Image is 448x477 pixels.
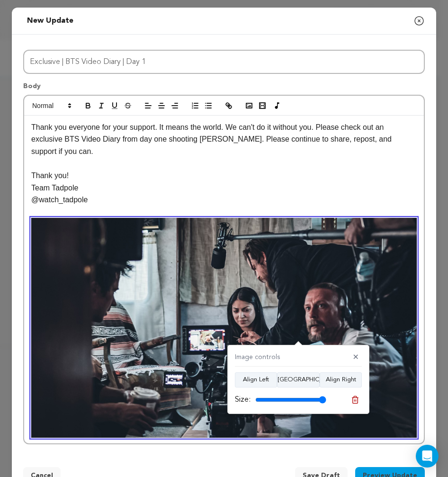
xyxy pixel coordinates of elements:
[320,372,362,387] button: Align Right
[416,445,439,468] div: Open Intercom Messenger
[235,372,277,387] button: Align Left
[27,17,73,25] span: New update
[235,394,251,405] label: Size:
[23,50,425,74] input: Title
[31,170,417,182] p: Thank you!
[350,353,362,362] button: ✕
[235,352,280,362] h4: Image controls
[31,182,417,194] p: Team Tadpole
[23,81,425,95] p: Body
[31,218,417,438] img: 1758577456-BTS%201.jpg
[277,372,320,387] button: [GEOGRAPHIC_DATA]
[31,121,417,158] p: Thank you everyone for your support. It means the world. We can't do it without you. Please check...
[31,194,417,206] p: @watch_tadpole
